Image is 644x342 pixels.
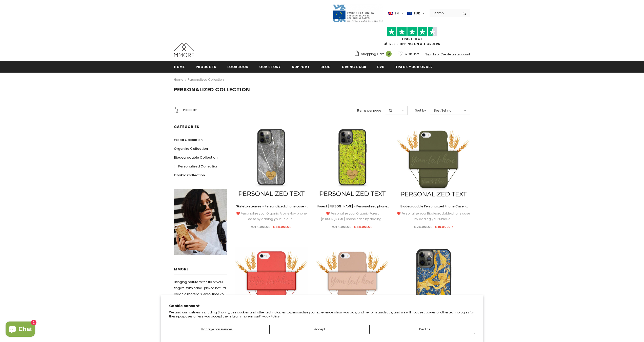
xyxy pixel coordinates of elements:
span: Best Selling [434,108,452,113]
span: Chakra Collection [174,173,205,178]
span: Organika Collection [174,146,208,151]
span: 12 [389,108,392,113]
div: ❤️ Personalize your Organic Forest [PERSON_NAME] phone case by adding... [316,211,389,222]
a: Personalized Collection [174,162,218,171]
span: Shopping Cart [361,52,384,57]
a: Track your order [395,61,433,72]
a: Lookbook [227,61,248,72]
span: €38.90EUR [273,224,292,229]
inbox-online-store-chat: Shopify online store chat [4,322,36,338]
a: Home [174,77,183,83]
p: We and our partners, including Shopify, use cookies and other technologies to personalize your ex... [169,310,475,318]
span: B2B [377,65,384,69]
span: Forest [PERSON_NAME] - Personalized phone case - Personalized gift [317,204,390,214]
p: Bringing nature to the tip of your fingers. With hand-picked natural organic materials, every tim... [174,279,227,322]
a: Chakra Collection [174,171,205,180]
a: Biodegradable Personalized Phone Case - [PERSON_NAME] [397,204,470,209]
h2: Cookie consent [169,303,475,309]
span: €44.90EUR [332,224,352,229]
span: MMORE [174,267,189,272]
a: Privacy Policy [259,314,280,318]
span: or [437,52,440,56]
span: en [395,11,399,16]
span: Wood Collection [174,137,203,142]
a: Skeleton Leaves - Personalized phone case - Personalized gift [235,204,308,209]
span: Giving back [342,65,366,69]
span: Track your order [395,65,433,69]
a: Javni Razpis [332,11,383,15]
a: Biodegradable Collection [174,153,217,162]
input: Search Site [430,9,459,17]
span: EUR [414,11,420,16]
button: Manage preferences [169,325,264,334]
img: i-lang-1.png [388,11,393,15]
span: Manage preferences [201,327,233,331]
span: Products [196,65,216,69]
span: €38.90EUR [354,224,373,229]
span: Biodegradable Personalized Phone Case - [PERSON_NAME] [400,204,469,214]
a: B2B [377,61,384,72]
div: ❤️ Personalize your Organic Alpine Hay phone case by adding your Unique... [235,211,308,222]
a: Giving back [342,61,366,72]
label: Sort by [415,108,426,113]
span: Our Story [259,65,281,69]
a: Forest [PERSON_NAME] - Personalized phone case - Personalized gift [316,204,389,209]
span: €26.90EUR [414,224,433,229]
span: Lookbook [227,65,248,69]
span: €19.80EUR [435,224,453,229]
a: support [292,61,310,72]
a: Wish Lists [398,50,419,58]
span: €44.90EUR [251,224,271,229]
span: 0 [386,51,392,57]
button: Accept [269,325,370,334]
span: Refine by [183,108,197,113]
a: Wood Collection [174,135,203,144]
img: Trust Pilot Stars [387,27,437,37]
a: Shopping Cart 0 [354,50,394,58]
span: FREE SHIPPING ON ALL ORDERS [354,29,470,46]
a: Home [174,61,185,72]
span: Home [174,65,185,69]
span: Blog [320,65,331,69]
a: Our Story [259,61,281,72]
span: Categories [174,124,199,129]
img: Javni Razpis [332,4,383,23]
div: ❤️ Personalize your Biodegradable phone case by adding your Unique... [397,211,470,222]
img: MMORE Cases [174,43,194,57]
span: Personalized Collection [174,86,250,93]
a: Products [196,61,216,72]
label: Items per page [357,108,381,113]
span: Wish Lists [405,52,419,57]
span: Biodegradable Collection [174,155,217,160]
a: Sign In [425,52,436,56]
span: support [292,65,310,69]
span: Personalized Collection [178,164,218,169]
a: Organika Collection [174,144,208,153]
a: Trustpilot [401,37,422,41]
button: Decline [375,325,475,334]
a: Personalized Collection [188,77,224,82]
a: Blog [320,61,331,72]
span: Skeleton Leaves - Personalized phone case - Personalized gift [236,204,309,214]
a: Create an account [440,52,470,56]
